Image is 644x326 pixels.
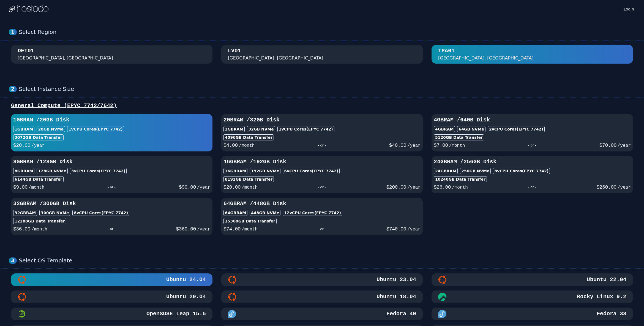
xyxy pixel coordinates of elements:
button: 32GBRAM /300GB Disk32GBRAM300GB NVMe8vCPU Cores(EPYC 7742)12288GB Data Transfer$36.00/month- or -... [11,198,212,235]
span: $ 7.00 [434,143,448,148]
div: 6144 GB Data Transfer [13,176,64,182]
span: /year [197,227,210,232]
img: Ubuntu 22.04 [438,276,446,284]
div: 24GB RAM [434,168,458,174]
div: 2 vCPU Cores (EPYC 7742) [488,126,545,132]
span: $ 90.00 [179,184,196,190]
span: $ 40.00 [389,143,406,148]
div: - or - [44,183,179,191]
div: Select Region [19,29,635,36]
h3: Ubuntu 23.04 [375,276,416,284]
div: - or - [47,225,176,233]
div: [GEOGRAPHIC_DATA], [GEOGRAPHIC_DATA] [18,55,113,61]
button: OpenSUSE Leap 15.5 MinimalOpenSUSE Leap 15.5 [11,308,212,320]
h3: 2GB RAM / 32 GB Disk [223,116,421,124]
button: Ubuntu 24.04Ubuntu 24.04 [11,273,212,286]
button: 4GBRAM /64GB Disk4GBRAM64GB NVMe2vCPU Cores(EPYC 7742)5120GB Data Transfer$7.00/month- or -$70.00... [432,114,633,151]
span: /year [618,185,631,190]
h3: 24GB RAM / 256 GB Disk [434,158,631,166]
span: $ 9.00 [13,184,28,190]
span: /year [31,143,45,148]
span: /month [452,185,468,190]
div: 1GB RAM [13,126,34,132]
div: 5120 GB Data Transfer [434,134,484,140]
h3: Fedora 38 [596,310,626,318]
span: /month [242,227,258,232]
div: 8GB RAM [13,168,34,174]
div: 4096 GB Data Transfer [223,134,274,140]
div: 20 GB NVMe [37,126,65,132]
button: Fedora 40Fedora 40 [221,308,423,320]
div: 64 GB NVMe [457,126,485,132]
div: - or - [465,142,599,149]
div: LV01 [228,47,241,55]
div: 2 [9,86,17,92]
span: $ 20.00 [223,184,241,190]
button: 24GBRAM /256GB Disk24GBRAM256GB NVMe8vCPU Cores(EPYC 7742)10240GB Data Transfer$26.00/month- or -... [432,156,633,193]
button: 1GBRAM /20GB Disk1GBRAM20GB NVMe1vCPU Cores(EPYC 7742)3072GB Data Transfer$20.00/year [11,114,212,151]
h3: Fedora 40 [385,310,416,318]
span: $ 26.00 [434,184,451,190]
h3: Ubuntu 24.04 [165,276,206,284]
span: $ 260.00 [597,184,616,190]
img: Ubuntu 23.04 [228,276,236,284]
div: 10240 GB Data Transfer [434,176,487,182]
span: /month [29,185,45,190]
div: - or - [255,142,389,149]
button: Fedora 38Fedora 38 [432,308,633,320]
div: Select Instance Size [19,86,635,93]
div: 8 vCPU Cores (EPYC 7742) [72,210,129,216]
div: 1 vCPU Cores (EPYC 7742) [67,126,124,132]
div: 16GB RAM [223,168,247,174]
div: 12 vCPU Cores (EPYC 7742) [283,210,342,216]
img: Fedora 40 [228,310,236,318]
div: TPA01 [438,47,455,55]
div: General Compute (EPYC 7742/7642) [9,102,635,110]
span: $ 200.00 [386,184,406,190]
span: /month [242,185,258,190]
h3: OpenSUSE Leap 15.5 [145,310,206,318]
button: Rocky Linux 9.2Rocky Linux 9.2 [432,290,633,303]
span: $ 360.00 [176,226,196,232]
div: 2GB RAM [223,126,245,132]
button: LV01 [GEOGRAPHIC_DATA], [GEOGRAPHIC_DATA] [221,45,423,64]
button: Ubuntu 20.04Ubuntu 20.04 [11,290,212,303]
div: 15360 GB Data Transfer [223,218,277,224]
span: /month [449,143,465,148]
img: Rocky Linux 9.2 [438,293,446,301]
span: /year [407,185,421,190]
div: 3 vCPU Cores (EPYC 7742) [70,168,127,174]
h3: Ubuntu 18.04 [375,293,416,301]
div: 1 [9,29,17,35]
div: 4GB RAM [434,126,455,132]
button: Ubuntu 23.04Ubuntu 23.04 [221,273,423,286]
h3: 64GB RAM / 448 GB Disk [223,200,421,208]
div: 3072 GB Data Transfer [13,134,64,140]
img: Logo [9,5,48,13]
span: $ 4.00 [223,143,238,148]
img: OpenSUSE Leap 15.5 Minimal [18,310,26,318]
span: $ 70.00 [599,143,616,148]
div: 64GB RAM [223,210,247,216]
button: Ubuntu 22.04Ubuntu 22.04 [432,273,633,286]
div: DET01 [18,47,34,55]
button: Ubuntu 18.04Ubuntu 18.04 [221,290,423,303]
span: $ 74.00 [223,226,241,232]
span: /month [31,227,47,232]
h3: Ubuntu 22.04 [586,276,626,284]
div: - or - [468,183,597,191]
span: /year [407,227,421,232]
div: 256 GB NVMe [460,168,491,174]
div: 6 vCPU Cores (EPYC 7742) [283,168,340,174]
h3: 16GB RAM / 192 GB Disk [223,158,421,166]
span: /year [407,143,421,148]
div: 12288 GB Data Transfer [13,218,66,224]
div: 448 GB NVMe [250,210,280,216]
div: 300 GB NVMe [39,210,70,216]
img: Fedora 38 [438,310,446,318]
img: Ubuntu 24.04 [18,276,26,284]
span: /month [239,143,255,148]
button: 2GBRAM /32GB Disk2GBRAM32GB NVMe1vCPU Cores(EPYC 7742)4096GB Data Transfer$4.00/month- or -$40.00... [221,114,423,151]
img: Ubuntu 20.04 [18,293,26,301]
button: DET01 [GEOGRAPHIC_DATA], [GEOGRAPHIC_DATA] [11,45,212,64]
